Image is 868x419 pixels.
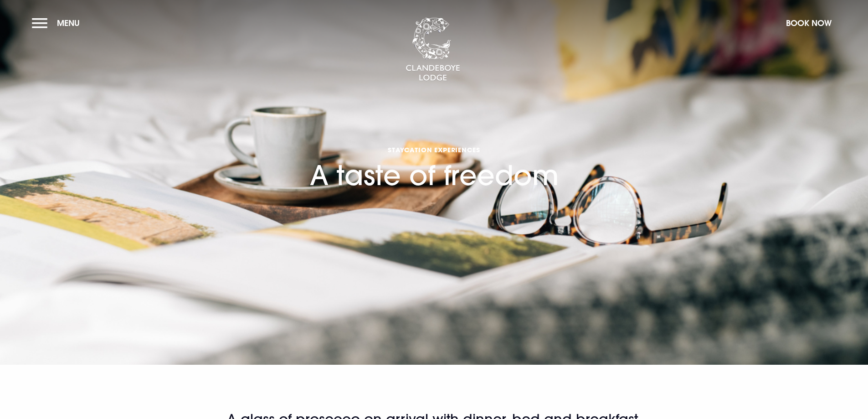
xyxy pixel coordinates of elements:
button: Book Now [781,13,836,33]
span: Staycation Experiences [310,145,559,154]
h1: A taste of freedom [310,93,559,191]
img: Clandeboye Lodge [406,18,460,82]
span: Menu [57,18,80,28]
button: Menu [32,13,84,33]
